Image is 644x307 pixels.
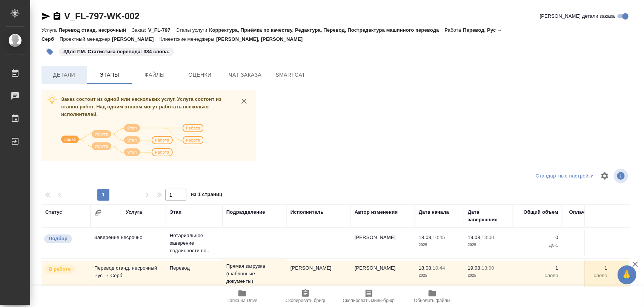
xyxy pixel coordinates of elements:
p: 2025 [419,241,460,249]
span: Скопировать мини-бриф [343,298,395,303]
div: Исполнитель [290,208,324,216]
p: 10:45 [433,234,445,240]
button: Скопировать ссылку для ЯМессенджера [41,12,51,21]
p: Перевод [170,264,219,272]
span: 🙏 [621,267,633,283]
span: Файлы [137,70,173,80]
button: Добавить тэг [41,43,58,60]
div: Статус [45,208,62,216]
p: Перевод станд. несрочный [58,27,132,33]
span: Для ПМ. Статистика перевода: 384 слова. [58,48,175,54]
span: Посмотреть информацию [614,169,630,183]
p: слово [566,272,607,279]
p: 1 [566,264,607,272]
button: close [238,96,250,107]
button: Сгруппировать [94,209,102,216]
td: Заверение несрочно [91,230,166,256]
span: SmartCat [272,70,309,80]
td: [PERSON_NAME] [351,230,415,256]
p: #Для ПМ. Статистика перевода: 384 слова. [63,48,169,56]
p: 2025 [468,241,509,249]
span: Обновить файлы [414,298,450,303]
p: Корректура, Приёмка по качеству, Редактура, Перевод, Постредактура машинного перевода [209,27,444,33]
td: [PERSON_NAME] [287,261,351,287]
p: 10:44 [433,265,445,271]
button: Скопировать мини-бриф [337,286,401,307]
div: Автор изменения [355,208,398,216]
div: Дата завершения [468,208,509,224]
p: 19.08, [468,265,482,271]
p: 19.08, [468,234,482,240]
span: Чат заказа [227,70,263,80]
p: док. [517,241,558,249]
p: 18.08, [419,234,433,240]
p: Подбор [49,235,68,242]
span: Настроить таблицу [596,167,614,185]
div: Общий объем [524,208,558,216]
span: [PERSON_NAME] детали заказа [540,12,615,20]
td: Перевод станд. несрочный Рус → Серб [91,261,166,287]
div: Дата начала [419,208,449,216]
p: 13:00 [482,234,494,240]
div: Услуга [126,208,142,216]
p: [PERSON_NAME], [PERSON_NAME] [216,36,308,42]
span: Детали [46,70,82,80]
p: V_FL-797 [148,27,176,33]
td: Прямая загрузка (шаблонные документы) [223,259,287,289]
div: Подразделение [226,208,265,216]
p: В работе [49,265,71,273]
p: 2025 [419,272,460,279]
p: 1 [517,264,558,272]
p: 0 [566,234,607,241]
p: 13:00 [482,265,494,271]
span: Оценки [182,70,218,80]
span: Заказ состоит из одной или нескольких услуг. Услуга состоит из этапов работ. Над одним этапом мог... [61,96,221,117]
p: [PERSON_NAME] [112,36,160,42]
a: V_FL-797-WK-002 [64,11,140,21]
div: split button [534,170,596,182]
button: 🙏 [618,265,636,284]
div: Этап [170,208,181,216]
p: Клиентские менеджеры [160,36,217,42]
p: 0 [517,234,558,241]
button: Скопировать ссылку [52,12,61,21]
td: [PERSON_NAME] [351,261,415,287]
span: Скопировать бриф [286,298,325,303]
p: 18.08, [419,265,433,271]
p: Проектный менеджер [60,36,112,42]
p: док. [566,241,607,249]
button: Обновить файлы [401,286,464,307]
span: Этапы [91,70,128,80]
p: Заказ: [132,27,148,33]
p: слово [517,272,558,279]
p: 2025 [468,272,509,279]
button: Скопировать бриф [274,286,337,307]
button: Папка на Drive [211,286,274,307]
p: Услуга [41,27,58,33]
div: Оплачиваемый объем [566,208,607,224]
span: из 1 страниц [191,190,223,201]
p: Нотариальное заверение подлинности по... [170,232,219,255]
span: Папка на Drive [227,298,258,303]
p: Работа [445,27,463,33]
p: Этапы услуги [176,27,209,33]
